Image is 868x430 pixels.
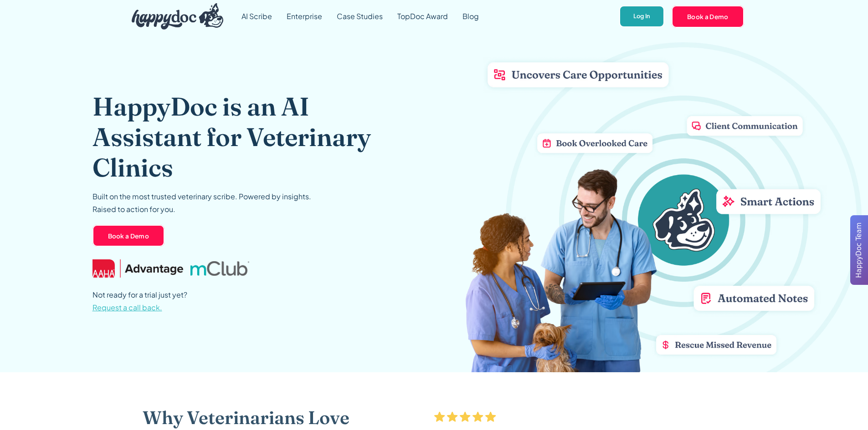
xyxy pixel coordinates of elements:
[132,3,224,30] img: HappyDoc Logo: A happy dog with his ear up, listening.
[619,5,664,28] a: Log In
[92,303,162,312] span: Request a call back.
[190,261,249,276] img: mclub logo
[672,5,744,27] a: Book a Demo
[92,259,184,278] img: AAHA Advantage logo
[92,190,311,216] p: Built on the most trusted veterinary scribe. Powered by insights. Raised to action for you.
[92,91,400,183] h1: HappyDoc is an AI Assistant for Veterinary Clinics
[92,288,187,314] p: Not ready for a trial just yet?
[92,225,165,247] a: Book a Demo
[124,1,224,32] a: home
